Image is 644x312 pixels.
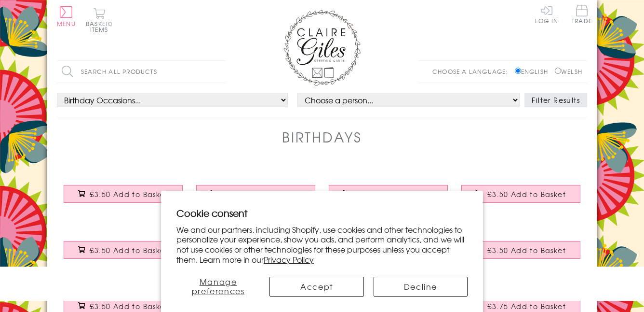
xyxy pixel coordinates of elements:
[90,301,168,311] span: £3.50 Add to Basket
[57,234,189,275] a: Birthday Card, Happy Birthday to you, Block of letters, with gold foil £3.50 Add to Basket
[64,185,183,203] button: £3.50 Add to Basket
[176,206,468,220] h2: Cookie consent
[196,185,316,203] button: £3.50 Add to Basket
[64,241,183,259] button: £3.50 Add to Basket
[176,225,468,265] p: We and our partners, including Shopify, use cookies and other technologies to personalize your ex...
[216,61,226,83] input: Search
[555,68,561,74] input: Welsh
[374,277,468,297] button: Decline
[192,276,245,297] span: Manage preferences
[515,68,521,74] input: English
[487,189,566,199] span: £3.50 Add to Basket
[90,245,168,255] span: £3.50 Add to Basket
[222,189,301,199] span: £3.50 Add to Basket
[487,301,566,311] span: £3.75 Add to Basket
[461,241,581,259] button: £3.50 Add to Basket
[572,5,592,24] span: Trade
[555,67,582,76] label: Welsh
[432,67,513,76] p: Choose a language:
[329,185,448,203] button: £3.50 Add to Basket
[90,19,112,34] span: 0 items
[455,178,587,219] a: Birthday Card, Happy Birthday, Pink background and stars, with gold foil £3.50 Add to Basket
[515,67,553,76] label: English
[572,5,592,26] a: Trade
[189,178,322,219] a: Birthday Card, Happy Birthday, Rainbow colours, with gold foil £3.50 Add to Basket
[57,61,226,83] input: Search all products
[535,5,558,24] a: Log In
[57,178,189,219] a: Birthday Card, Happy Birthday to You, Rainbow colours, with gold foil £3.50 Add to Basket
[461,185,581,203] button: £3.50 Add to Basket
[524,93,587,107] button: Filter Results
[176,277,260,297] button: Manage preferences
[57,6,76,27] button: Menu
[355,189,433,199] span: £3.50 Add to Basket
[57,19,76,28] span: Menu
[282,127,362,147] h1: Birthdays
[264,254,314,265] a: Privacy Policy
[283,10,361,86] img: Claire Giles Greetings Cards
[322,178,455,219] a: Birthday Card, Wishing you a Happy Birthday, Block letters, with gold foil £3.50 Add to Basket
[455,234,587,275] a: Baby Boy Card, Slanted script with gold stars and gold foil £3.50 Add to Basket
[86,8,112,32] button: Basket0 items
[487,245,566,255] span: £3.50 Add to Basket
[269,277,363,297] button: Accept
[90,189,168,199] span: £3.50 Add to Basket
